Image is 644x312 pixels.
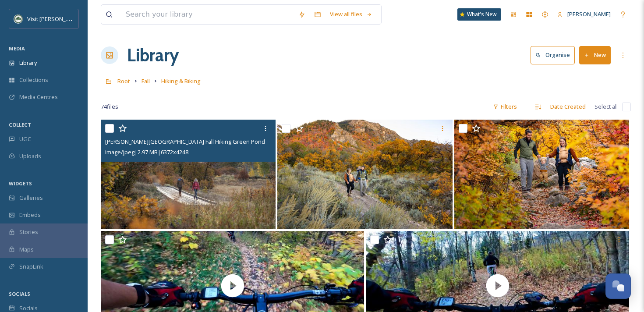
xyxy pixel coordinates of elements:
span: Uploads [19,152,41,160]
span: Maps [19,245,34,254]
span: Embeds [19,211,41,219]
img: Ogden Valley Fall Hiking Green Pond Trail Jay_Dash_Photography_IMG_1845 (5).JPG [101,120,276,229]
span: MEDIA [9,45,25,52]
a: What's New [457,8,501,21]
span: WIDGETS [9,180,32,187]
span: Select all [594,103,618,111]
div: Date Created [546,98,590,115]
span: Collections [19,76,48,84]
span: SOCIALS [9,291,30,297]
span: Library [19,59,37,67]
button: Organise [531,46,575,64]
a: Hiking & Biking [161,76,201,86]
button: New [579,46,611,64]
span: Fall [142,77,150,85]
span: SnapLink [19,262,43,271]
img: Unknown.png [14,14,23,23]
span: Visit [PERSON_NAME] [27,14,83,23]
span: Root [117,77,130,85]
span: Media Centres [19,93,58,101]
img: 231020-family-mnt-visitogden-6-1.jpg [277,120,452,229]
input: Search your library [121,5,294,24]
div: Filters [488,98,521,115]
span: [PERSON_NAME][GEOGRAPHIC_DATA] Fall Hiking Green Pond Trail Jay_Dash_Photography_IMG_1845 (5).JPG [105,137,384,145]
span: Galleries [19,194,43,202]
span: Stories [19,228,38,236]
span: UGC [19,135,31,143]
a: Root [117,76,130,86]
span: [PERSON_NAME] [567,10,611,18]
button: Open Chat [605,273,631,299]
a: Library [127,42,179,68]
a: Fall [142,76,150,86]
span: Hiking & Biking [161,77,201,85]
img: 231020-family-mnt-visitogden-24-1.jpg [454,120,629,229]
span: image/jpeg | 2.97 MB | 6372 x 4248 [105,148,188,156]
span: 74 file s [101,103,118,111]
a: View all files [326,6,377,23]
span: COLLECT [9,121,31,128]
a: [PERSON_NAME] [553,6,615,23]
